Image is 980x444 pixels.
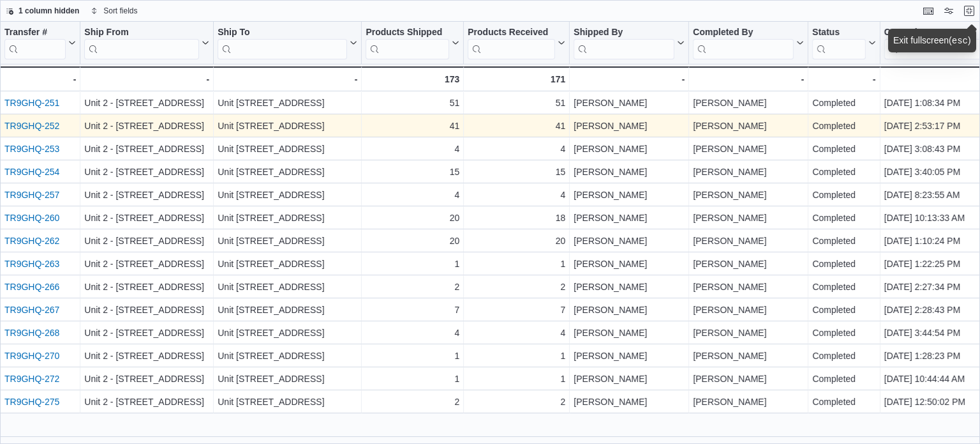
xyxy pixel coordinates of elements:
[468,27,565,59] button: Products Received
[218,302,357,318] div: Unit [STREET_ADDRESS]
[84,325,209,341] div: Unit 2 - [STREET_ADDRESS]
[366,187,459,203] div: 4
[574,256,685,272] div: [PERSON_NAME]
[218,118,357,134] div: Unit [STREET_ADDRESS]
[693,210,804,226] div: [PERSON_NAME]
[366,233,459,249] div: 20
[4,259,59,269] a: TR9GHQ-263
[4,213,59,223] a: TR9GHQ-260
[4,27,76,59] button: Transfer #
[812,325,875,341] div: Completed
[812,72,875,87] div: -
[693,348,804,364] div: [PERSON_NAME]
[218,141,357,157] div: Unit [STREET_ADDRESS]
[4,374,59,384] a: TR9GHQ-272
[4,167,59,177] a: TR9GHQ-254
[468,279,565,295] div: 2
[693,394,804,410] div: [PERSON_NAME]
[84,118,209,134] div: Unit 2 - [STREET_ADDRESS]
[812,394,875,410] div: Completed
[574,279,685,295] div: [PERSON_NAME]
[4,72,76,87] div: -
[693,302,804,318] div: [PERSON_NAME]
[574,394,685,410] div: [PERSON_NAME]
[893,34,971,47] div: Exit fullscreen ( )
[366,371,459,387] div: 1
[574,27,674,59] div: Shipped By
[812,95,875,111] div: Completed
[468,348,565,364] div: 1
[693,325,804,341] div: [PERSON_NAME]
[366,118,459,134] div: 41
[468,95,565,111] div: 51
[812,187,875,203] div: Completed
[693,118,804,134] div: [PERSON_NAME]
[84,302,209,318] div: Unit 2 - [STREET_ADDRESS]
[574,141,685,157] div: [PERSON_NAME]
[961,3,977,19] button: Exit fullscreen
[84,164,209,180] div: Unit 2 - [STREET_ADDRESS]
[468,325,565,341] div: 4
[218,27,357,59] button: Ship To
[218,279,357,295] div: Unit [STREET_ADDRESS]
[812,27,865,59] div: Status
[4,305,59,315] a: TR9GHQ-267
[103,6,137,16] span: Sort fields
[4,397,59,407] a: TR9GHQ-275
[4,190,59,200] a: TR9GHQ-257
[218,210,357,226] div: Unit [STREET_ADDRESS]
[574,325,685,341] div: [PERSON_NAME]
[574,348,685,364] div: [PERSON_NAME]
[693,164,804,180] div: [PERSON_NAME]
[4,328,59,338] a: TR9GHQ-268
[366,256,459,272] div: 1
[366,394,459,410] div: 2
[84,279,209,295] div: Unit 2 - [STREET_ADDRESS]
[468,210,565,226] div: 18
[218,394,357,410] div: Unit [STREET_ADDRESS]
[218,348,357,364] div: Unit [STREET_ADDRESS]
[218,164,357,180] div: Unit [STREET_ADDRESS]
[812,27,865,39] div: Status
[366,72,459,87] div: 173
[812,256,875,272] div: Completed
[812,164,875,180] div: Completed
[574,187,685,203] div: [PERSON_NAME]
[19,6,79,16] span: 1 column hidden
[84,256,209,272] div: Unit 2 - [STREET_ADDRESS]
[4,236,59,246] a: TR9GHQ-262
[218,256,357,272] div: Unit [STREET_ADDRESS]
[812,348,875,364] div: Completed
[693,27,794,39] div: Completed By
[4,282,59,292] a: TR9GHQ-266
[4,121,59,131] a: TR9GHQ-252
[84,394,209,410] div: Unit 2 - [STREET_ADDRESS]
[812,279,875,295] div: Completed
[366,164,459,180] div: 15
[218,187,357,203] div: Unit [STREET_ADDRESS]
[693,371,804,387] div: [PERSON_NAME]
[84,27,199,39] div: Ship From
[574,27,685,59] button: Shipped By
[4,144,59,154] a: TR9GHQ-253
[693,256,804,272] div: [PERSON_NAME]
[366,27,449,39] div: Products Shipped
[693,279,804,295] div: [PERSON_NAME]
[218,95,357,111] div: Unit [STREET_ADDRESS]
[366,141,459,157] div: 4
[574,72,685,87] div: -
[84,27,209,59] button: Ship From
[574,164,685,180] div: [PERSON_NAME]
[218,233,357,249] div: Unit [STREET_ADDRESS]
[366,210,459,226] div: 20
[921,3,936,19] button: Keyboard shortcuts
[84,348,209,364] div: Unit 2 - [STREET_ADDRESS]
[812,141,875,157] div: Completed
[84,141,209,157] div: Unit 2 - [STREET_ADDRESS]
[468,164,565,180] div: 15
[468,187,565,203] div: 4
[84,210,209,226] div: Unit 2 - [STREET_ADDRESS]
[574,371,685,387] div: [PERSON_NAME]
[693,187,804,203] div: [PERSON_NAME]
[366,279,459,295] div: 2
